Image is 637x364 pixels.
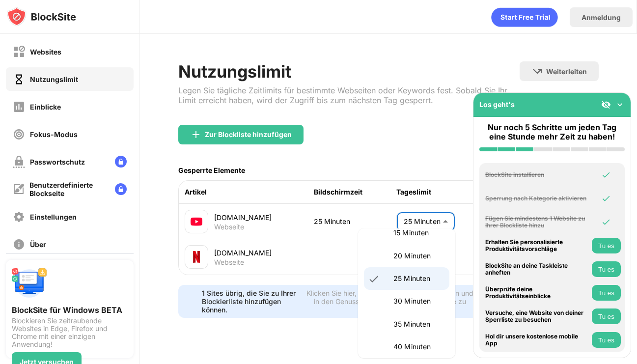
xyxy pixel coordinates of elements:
[393,297,431,305] font: 30 Minuten
[393,274,431,282] font: 25 Minuten
[393,342,431,351] font: 40 Minuten
[393,228,429,237] font: 15 Minuten
[393,252,431,260] font: 20 Minuten
[393,320,431,328] font: 35 Minuten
